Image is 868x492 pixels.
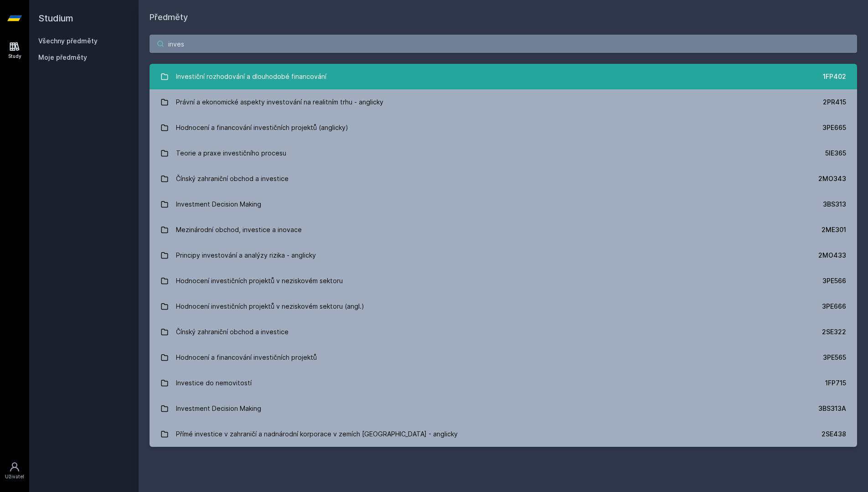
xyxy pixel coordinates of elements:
div: Investice do nemovitostí [176,374,252,392]
div: 2MO343 [818,174,846,183]
div: Uživatel [5,473,24,480]
div: Principy investování a analýzy rizika - anglicky [176,246,316,264]
div: 2SE322 [822,327,846,337]
a: Mezinárodní obchod, investice a inovace 2ME301 [150,217,857,243]
div: 2SE438 [821,430,846,439]
div: Teorie a praxe investičního procesu [176,144,286,162]
a: Teorie a praxe investičního procesu 5IE365 [150,140,857,166]
a: Investment Decision Making 3BS313A [150,396,857,421]
div: 5IE365 [825,149,846,158]
div: Čínský zahraniční obchod a investice [176,323,289,341]
a: Přímé investice v zahraničí a nadnárodní korporace v zemích [GEOGRAPHIC_DATA] - anglicky 2SE438 [150,421,857,447]
div: Právní a ekonomické aspekty investování na realitním trhu - anglicky [176,93,383,111]
a: Všechny předměty [38,37,98,45]
div: Hodnocení a financování investičních projektů [176,348,317,367]
a: Hodnocení investičních projektů v neziskovém sektoru (angl.) 3PE666 [150,294,857,319]
div: 3PE566 [822,276,846,285]
a: Investment Decision Making 3BS313 [150,192,857,217]
a: Investice do nemovitostí 1FP715 [150,370,857,396]
div: 3PE666 [822,302,846,311]
span: Moje předměty [38,53,87,62]
div: 3PE565 [823,353,846,362]
input: Název nebo ident předmětu… [150,35,857,53]
div: 3BS313A [818,404,846,413]
div: Přímé investice v zahraničí a nadnárodní korporace v zemích [GEOGRAPHIC_DATA] - anglicky [176,425,458,443]
a: Hodnocení a financování investičních projektů (anglicky) 3PE665 [150,115,857,140]
a: Principy investování a analýzy rizika - anglicky 2MO433 [150,243,857,268]
div: 3PE665 [822,123,846,132]
a: Hodnocení investičních projektů v neziskovém sektoru 3PE566 [150,268,857,294]
div: 2MO433 [818,251,846,260]
div: Čínský zahraniční obchod a investice [176,170,289,188]
div: 3BS313 [823,200,846,209]
h1: Předměty [150,11,857,24]
div: 1FP715 [825,378,846,388]
div: Study [8,53,21,60]
a: Právní a ekonomické aspekty investování na realitním trhu - anglicky 2PR415 [150,89,857,115]
div: Mezinárodní obchod, investice a inovace [176,221,302,239]
div: Hodnocení a financování investičních projektů (anglicky) [176,119,348,137]
div: 2ME301 [821,225,846,234]
div: Investment Decision Making [176,399,261,418]
div: 2PR415 [823,98,846,107]
a: Čínský zahraniční obchod a investice 2SE322 [150,319,857,345]
a: Study [2,36,27,64]
a: Čínský zahraniční obchod a investice 2MO343 [150,166,857,192]
a: Hodnocení a financování investičních projektů 3PE565 [150,345,857,370]
div: Investment Decision Making [176,195,261,213]
a: Investiční rozhodování a dlouhodobé financování 1FP402 [150,64,857,89]
div: Investiční rozhodování a dlouhodobé financování [176,67,326,86]
div: Hodnocení investičních projektů v neziskovém sektoru [176,272,343,290]
a: Uživatel [2,457,27,485]
div: Hodnocení investičních projektů v neziskovém sektoru (angl.) [176,297,364,316]
div: 1FP402 [823,72,846,81]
